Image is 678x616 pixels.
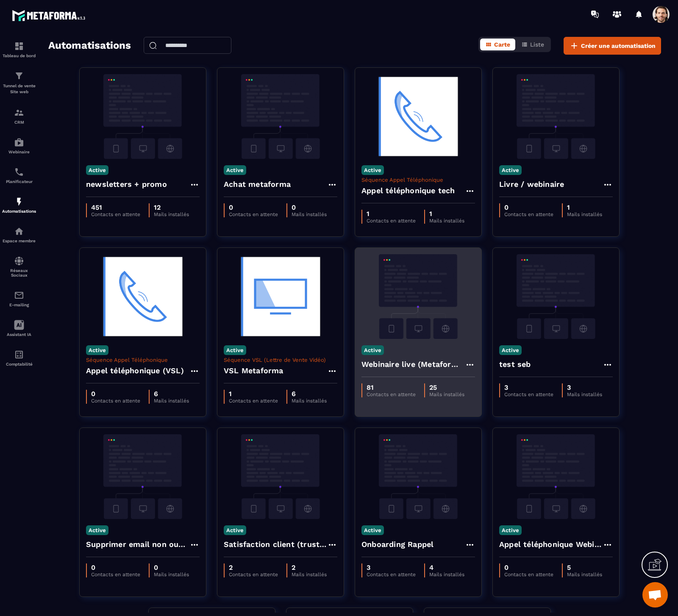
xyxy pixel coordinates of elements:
img: automations [14,197,24,207]
p: 6 [292,390,327,398]
p: Mails installés [567,211,602,217]
p: CRM [2,120,36,125]
p: 0 [91,390,140,398]
p: 3 [367,563,416,572]
p: Réseaux Sociaux [2,268,36,277]
p: Séquence VSL (Lettre de Vente Vidéo) [224,357,337,363]
p: Mails installés [292,211,327,217]
p: Active [361,165,384,175]
p: Contacts en attente [91,572,140,577]
img: automation-background [224,74,337,159]
p: Tableau de bord [2,53,36,58]
a: formationformationCRM [2,101,36,131]
h4: test seb [499,358,531,370]
p: Webinaire [2,150,36,154]
p: Mails installés [567,572,602,577]
p: Active [86,165,108,175]
div: Open chat [642,582,668,608]
a: emailemailE-mailing [2,284,36,314]
p: Contacts en attente [504,391,553,397]
h4: newsletters + promo [86,178,167,190]
p: 81 [367,383,416,391]
img: automation-background [361,254,475,339]
img: automation-background [499,434,613,519]
a: accountantaccountantComptabilité [2,343,36,373]
img: automation-background [224,254,337,339]
p: E-mailing [2,302,36,307]
p: Mails installés [292,398,327,404]
span: Liste [530,41,544,48]
p: Mails installés [154,211,189,217]
p: 0 [504,563,553,572]
img: accountant [14,350,24,360]
p: 5 [567,563,602,572]
img: automations [14,226,24,236]
h2: Automatisations [48,37,131,55]
span: Créer une automatisation [581,42,656,50]
p: Active [86,345,108,355]
p: Mails installés [429,572,464,577]
p: 12 [154,203,189,211]
img: automation-background [86,74,200,159]
p: 2 [229,563,278,572]
p: Contacts en attente [367,218,416,224]
img: automation-background [361,434,475,519]
img: automation-background [224,434,337,519]
p: Active [499,165,522,175]
h4: Onboarding Rappel [361,538,433,550]
p: Contacts en attente [504,211,553,217]
h4: Satisfaction client (trustpilot) [224,538,327,550]
h4: Appel téléphonique Webinaire live [499,538,603,550]
a: formationformationTunnel de vente Site web [2,64,36,101]
p: 3 [504,383,553,391]
p: 25 [429,383,464,391]
img: scheduler [14,167,24,177]
p: 6 [154,390,189,398]
p: 4 [429,563,464,572]
p: Contacts en attente [367,572,416,577]
h4: Webinaire live (Metaforma) [361,358,465,370]
p: 1 [229,390,278,398]
p: 0 [292,203,327,211]
p: Séquence Appel Téléphonique [86,357,200,363]
p: Mails installés [154,572,189,577]
img: formation [14,41,24,51]
p: Séquence Appel Téléphonique [361,177,475,183]
h4: Supprimer email non ouvert apres 60 jours [86,538,189,550]
h4: Appel téléphonique (VSL) [86,365,184,377]
img: automation-background [499,74,613,159]
img: email [14,290,24,300]
img: automation-background [499,254,613,339]
span: Carte [494,41,510,48]
button: Carte [480,39,515,50]
img: logo [12,8,88,23]
p: Contacts en attente [367,391,416,397]
p: 0 [91,563,140,572]
a: automationsautomationsAutomatisations [2,190,36,220]
img: automation-background [361,74,475,159]
p: Contacts en attente [229,398,278,404]
p: Active [86,525,108,535]
p: Planificateur [2,179,36,184]
p: Contacts en attente [504,572,553,577]
p: Active [224,525,246,535]
p: Automatisations [2,209,36,214]
p: Tunnel de vente Site web [2,83,36,95]
p: 0 [229,203,278,211]
a: formationformationTableau de bord [2,35,36,64]
h4: VSL Metaforma [224,365,283,377]
p: Active [361,525,384,535]
p: Active [499,345,522,355]
img: automations [14,137,24,147]
p: Active [224,345,246,355]
h4: Appel téléphonique tech [361,185,455,197]
img: automation-background [86,254,200,339]
p: 0 [154,563,189,572]
p: 1 [429,210,464,218]
p: Mails installés [292,572,327,577]
p: 451 [91,203,140,211]
a: Assistant IA [2,314,36,343]
button: Liste [516,39,549,50]
img: formation [14,71,24,81]
p: 2 [292,563,327,572]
